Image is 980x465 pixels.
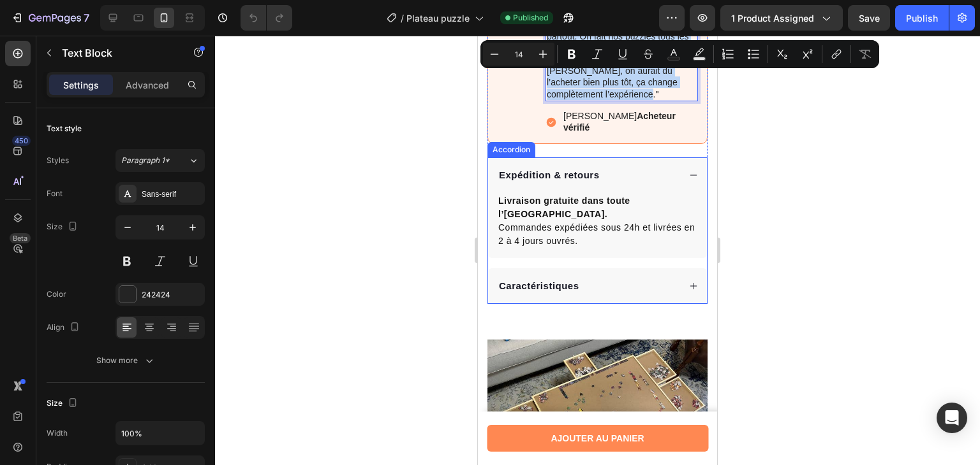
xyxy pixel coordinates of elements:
div: Undo/Redo [241,5,292,31]
div: Font [47,188,63,199]
button: Paragraph 1* [115,149,205,172]
span: 1 product assigned [731,11,814,25]
span: Caractéristiques [21,245,101,255]
div: Beta [10,233,31,243]
div: Size [47,395,80,412]
span: Save [859,13,880,24]
div: Editor contextual toolbar [480,40,879,68]
div: Text style [47,123,82,134]
span: Expédition & retours [21,134,122,145]
div: Size [47,218,80,236]
div: Show more [96,354,156,367]
span: Paragraph 1* [121,155,170,166]
span: / [401,11,404,25]
p: Text Block [62,45,170,61]
strong: Livraison gratuite dans toute l’[GEOGRAPHIC_DATA]. [20,160,152,183]
button: 1 product assigned [720,5,843,31]
div: 242424 [142,289,202,301]
div: 450 [12,136,31,146]
div: Color [47,289,66,300]
button: Save [848,5,890,31]
div: Align [47,319,82,336]
div: Publish [906,11,938,25]
button: Show more [47,349,205,372]
button: Publish [895,5,949,31]
div: Open Intercom Messenger [937,403,967,433]
div: Accordion [12,108,55,120]
p: Settings [63,78,99,92]
button: 7 [5,5,95,31]
div: Sans-serif [142,189,202,200]
span: Published [513,12,548,24]
p: Commandes expédiées sous 24h et livrées en 2 à 4 jours ouvrés. [20,159,219,212]
p: Advanced [126,78,169,92]
p: [PERSON_NAME] [85,75,219,97]
span: Plateau puzzle [406,11,470,25]
strong: Acheteur vérifié [85,75,198,97]
iframe: Design area [478,36,717,465]
div: Styles [47,155,69,166]
div: Width [47,427,68,439]
p: 7 [84,10,89,25]
input: Auto [116,422,204,445]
